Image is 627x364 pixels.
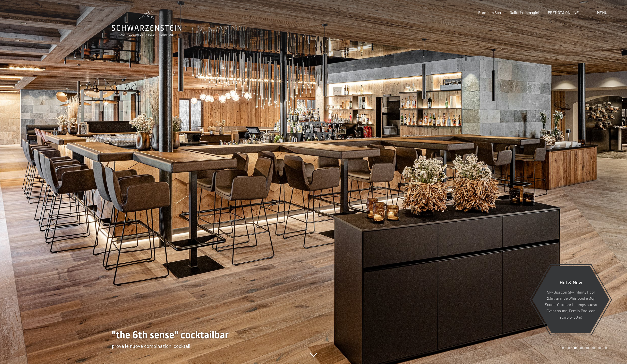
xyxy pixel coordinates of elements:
[548,10,579,15] a: PRENOTA ONLINE
[544,289,597,320] p: Sky Spa con Sky infinity Pool 23m, grande Whirlpool e Sky Sauna, Outdoor Lounge, nuova Event saun...
[568,347,570,349] div: Carousel Page 2
[597,10,607,15] span: Menu
[560,347,607,349] div: Carousel Pagination
[510,10,539,15] a: Galleria immagini
[560,279,582,285] span: Hot & New
[478,10,501,15] a: Premium Spa
[598,347,601,349] div: Carousel Page 7
[592,347,595,349] div: Carousel Page 6
[532,266,610,333] a: Hot & New Sky Spa con Sky infinity Pool 23m, grande Whirlpool e Sky Sauna, Outdoor Lounge, nuova ...
[605,347,607,349] div: Carousel Page 8
[580,347,583,349] div: Carousel Page 4
[574,347,577,349] div: Carousel Page 3 (Current Slide)
[586,347,589,349] div: Carousel Page 5
[562,347,564,349] div: Carousel Page 1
